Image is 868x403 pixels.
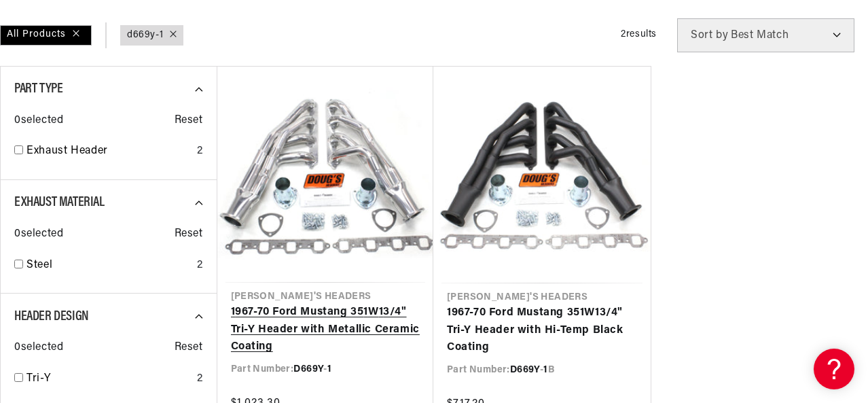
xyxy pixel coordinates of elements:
span: Part Type [14,82,62,96]
span: 0 selected [14,339,63,357]
div: 2 [197,370,203,388]
span: 0 selected [14,226,63,243]
span: 2 results [621,29,657,39]
span: Reset [175,339,203,357]
span: Header Design [14,310,89,323]
div: 2 [197,143,203,160]
a: 1967-70 Ford Mustang 351W13/4" Tri-Y Header with Metallic Ceramic Coating [231,304,420,356]
span: 0 selected [14,112,63,130]
a: Tri-Y [26,370,192,388]
span: Exhaust Material [14,196,105,209]
span: Reset [175,112,203,130]
a: d669y-1 [127,28,163,43]
a: Steel [26,257,192,275]
div: 2 [197,257,203,275]
span: Reset [175,226,203,243]
span: Sort by [691,30,728,41]
a: 1967-70 Ford Mustang 351W13/4" Tri-Y Header with Hi-Temp Black Coating [447,304,637,357]
select: Sort by [677,18,854,52]
a: Exhaust Header [26,143,192,160]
